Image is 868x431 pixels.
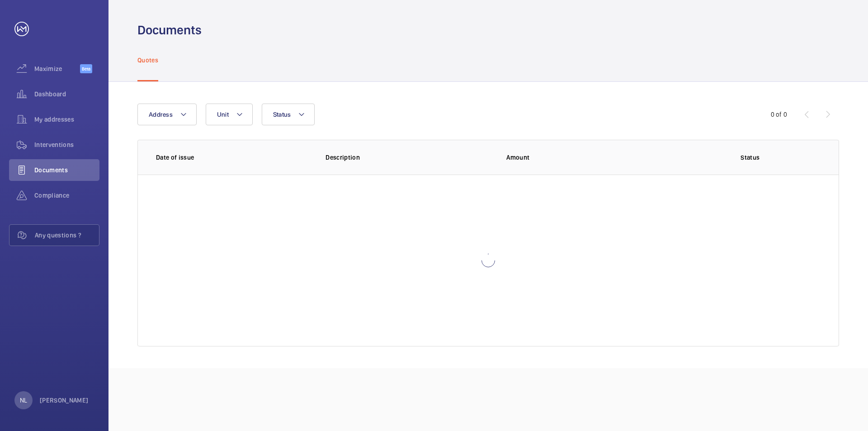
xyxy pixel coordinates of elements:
[156,153,311,162] p: Date of issue
[137,104,197,125] button: Address
[325,153,492,162] p: Description
[149,111,173,118] span: Address
[137,22,202,38] h1: Documents
[80,64,92,73] span: Beta
[20,396,27,405] p: NL
[217,111,229,118] span: Unit
[34,64,80,73] span: Maximize
[771,110,787,119] div: 0 of 0
[34,140,99,149] span: Interventions
[40,396,89,405] p: [PERSON_NAME]
[35,231,99,240] span: Any questions ?
[34,115,99,124] span: My addresses
[34,191,99,200] span: Compliance
[206,104,253,125] button: Unit
[34,90,99,99] span: Dashboard
[34,166,99,175] span: Documents
[262,104,315,125] button: Status
[137,56,158,65] p: Quotes
[680,153,821,162] p: Status
[273,111,291,118] span: Status
[506,153,665,162] p: Amount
